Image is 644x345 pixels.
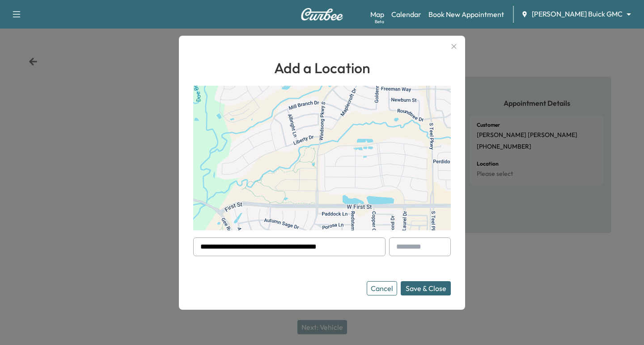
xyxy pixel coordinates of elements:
[370,9,384,20] a: MapBeta
[428,9,504,20] a: Book New Appointment
[367,281,397,295] button: Cancel
[532,9,623,19] span: [PERSON_NAME] Buick GMC
[391,9,421,20] a: Calendar
[401,281,451,295] button: Save & Close
[301,8,343,21] img: Curbee Logo
[375,18,384,25] div: Beta
[193,57,451,79] h1: Add a Location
